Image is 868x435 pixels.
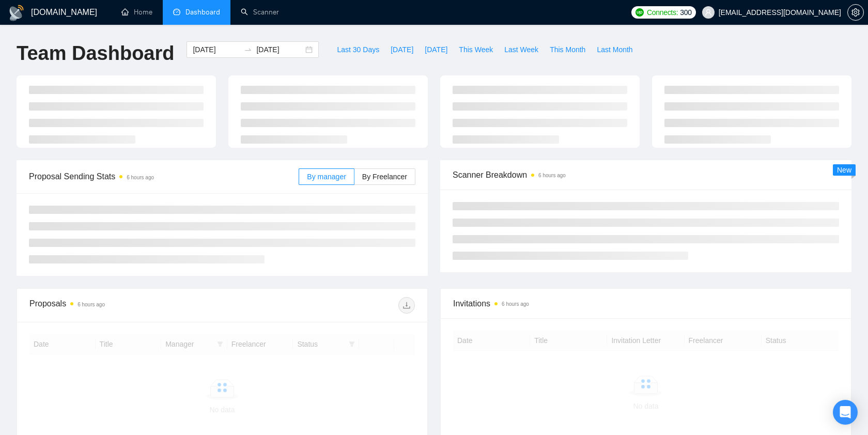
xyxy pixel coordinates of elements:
div: Proposals [29,297,222,314]
span: dashboard [173,8,180,15]
a: homeHome [121,8,152,17]
span: Proposal Sending Stats [29,170,299,183]
input: End date [256,44,303,55]
time: 6 hours ago [538,173,566,178]
time: 6 hours ago [78,302,105,307]
button: [DATE] [385,41,419,58]
img: logo [8,5,25,21]
span: By manager [307,173,346,181]
span: 300 [680,7,691,18]
h1: Team Dashboard [17,41,174,66]
span: [DATE] [391,44,413,55]
a: searchScanner [241,8,279,17]
button: This Month [544,41,591,58]
span: user [705,9,712,16]
button: Last Week [499,41,544,58]
span: New [837,166,851,174]
button: Last Month [591,41,638,58]
span: swap-right [244,45,252,54]
span: to [244,45,252,54]
button: Last 30 Days [331,41,385,58]
span: [DATE] [425,44,447,55]
img: upwork-logo.png [636,8,644,17]
span: Connects: [647,7,678,18]
button: setting [847,4,864,21]
button: [DATE] [419,41,453,58]
span: Last Month [597,44,632,55]
button: This Week [453,41,499,58]
time: 6 hours ago [127,175,154,180]
time: 6 hours ago [502,301,529,307]
span: Last Week [504,44,538,55]
div: Open Intercom Messenger [833,400,858,425]
span: Dashboard [185,8,220,17]
span: By Freelancer [362,173,407,181]
input: Start date [193,44,240,55]
span: Invitations [453,297,839,310]
span: This Week [459,44,493,55]
span: Scanner Breakdown [453,168,839,181]
a: setting [847,8,864,17]
span: setting [848,8,863,17]
span: Last 30 Days [337,44,379,55]
span: This Month [550,44,585,55]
